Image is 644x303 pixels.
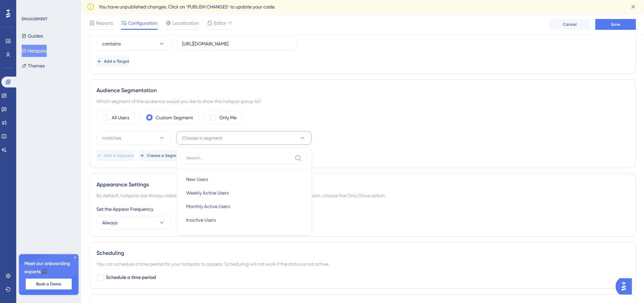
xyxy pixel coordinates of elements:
span: Editor [214,19,226,27]
span: Schedule a time period [106,274,156,282]
div: Which segment of the audience would you like to show this hotspot group to? [96,97,629,105]
span: matches [102,134,121,142]
span: Choose a segment [182,134,222,142]
button: Choose a segment [176,131,312,145]
button: Save [595,19,636,30]
button: Hotspots [22,45,47,57]
button: Create a Segment [139,150,182,161]
label: Only Me [219,114,237,122]
div: Scheduling [96,249,629,257]
button: Weekly Active Users [181,186,307,200]
button: Add a Target [96,56,129,67]
input: yourwebsite.com/path [182,40,291,47]
button: contains [96,37,171,50]
button: Add a Segment [96,150,134,161]
span: Inactive Users [186,216,216,224]
span: Always [102,219,117,227]
div: By default, hotspots are Always visible for your end users. To make them visible only during a si... [96,191,629,200]
span: Weekly Active Users [186,189,229,197]
span: Configuration [128,19,158,27]
span: Save [611,22,620,27]
span: Add a Segment [104,153,134,158]
div: You can schedule a time period for your hotspots to appear. Scheduling will not work if the statu... [96,260,629,268]
button: Guides [22,30,43,42]
span: Create a Segment [147,153,182,158]
span: You have unpublished changes. Click on ‘PUBLISH CHANGES’ to update your code. [99,3,275,11]
span: Cancel [563,22,577,27]
button: Inactive Users [181,213,307,227]
div: Set the Appear Frequency [96,205,629,213]
span: contains [102,40,121,48]
iframe: UserGuiding AI Assistant Launcher [616,276,636,297]
button: New Users [181,173,307,186]
input: Search... [186,155,292,161]
span: Monthly Active Users [186,202,230,210]
div: Audience Segmentation [96,86,629,95]
label: Custom Segment [156,114,193,122]
button: Always [96,216,171,229]
button: Monthly Active Users [181,200,307,213]
span: Meet our onboarding experts 🎧 [24,260,73,276]
button: matches [96,131,171,145]
span: Reports [96,19,113,27]
span: New Users [186,175,208,183]
span: Localization [173,19,199,27]
div: Appearance Settings [96,181,629,189]
span: Book a Demo [36,281,61,287]
button: Themes [22,60,45,72]
button: Cancel [549,19,590,30]
button: Book a Demo [26,279,72,289]
label: All Users [112,114,129,122]
div: ENGAGEMENT [22,16,47,22]
span: Add a Target [104,59,129,64]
